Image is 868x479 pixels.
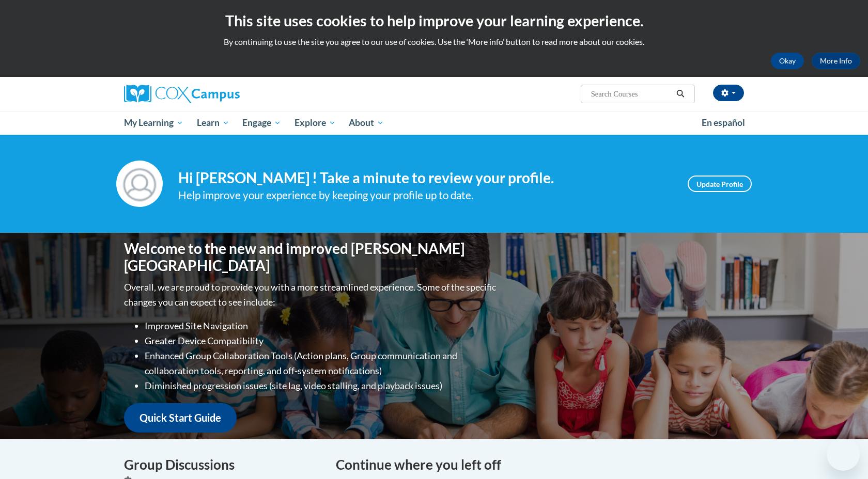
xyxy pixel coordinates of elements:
li: Improved Site Navigation [145,318,499,333]
h4: Group Discussions [124,455,320,475]
a: More Info [812,53,860,69]
span: Explore [295,117,336,129]
a: En español [695,112,752,134]
button: Search [673,88,688,100]
a: About [343,111,391,135]
div: Help improve your experience by keeping your profile up to date. [178,187,672,204]
iframe: Button to launch messaging window [827,438,860,471]
div: Main menu [109,111,760,135]
a: Explore [288,111,343,135]
h4: Hi [PERSON_NAME] ! Take a minute to review your profile. [178,169,672,187]
input: Search Courses [590,88,673,100]
a: Cox Campus [124,85,320,103]
span: About [349,117,384,129]
h2: This site uses cookies to help improve your learning experience. [8,10,860,31]
li: Greater Device Compatibility [145,333,499,348]
a: Quick Start Guide [124,403,237,433]
p: Overall, we are proud to provide you with a more streamlined experience. Some of the specific cha... [124,280,499,310]
span: My Learning [124,117,183,129]
p: By continuing to use the site you agree to our use of cookies. Use the ‘More info’ button to read... [8,36,860,47]
button: Okay [771,53,804,69]
span: Learn [197,117,229,129]
h1: Welcome to the new and improved [PERSON_NAME][GEOGRAPHIC_DATA] [124,240,499,275]
span: Engage [242,117,281,129]
a: My Learning [117,111,190,135]
li: Diminished progression issues (site lag, video stalling, and playback issues) [145,378,499,393]
img: Profile Image [116,161,163,207]
h4: Continue where you left off [336,455,744,475]
button: Account Settings [713,85,744,101]
span: En español [702,117,745,128]
a: Engage [236,111,288,135]
a: Learn [190,111,236,135]
img: Cox Campus [124,85,240,103]
a: Update Profile [688,175,752,192]
li: Enhanced Group Collaboration Tools (Action plans, Group communication and collaboration tools, re... [145,348,499,378]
